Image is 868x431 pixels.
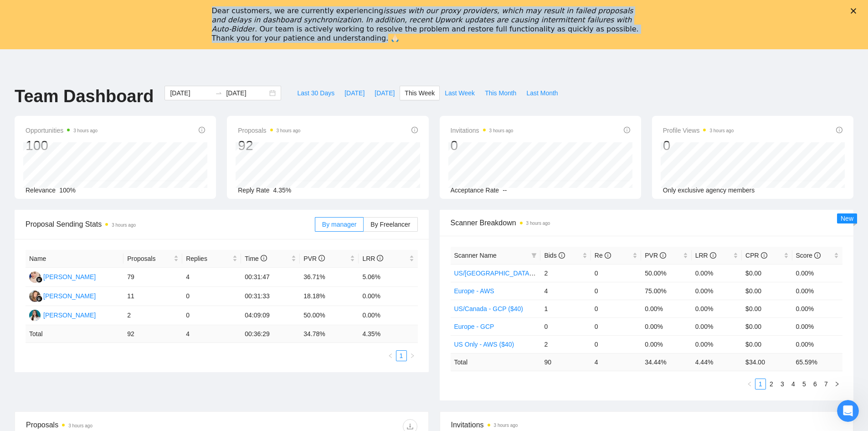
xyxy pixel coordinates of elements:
[591,300,641,317] td: 0
[359,325,417,343] td: 4.35 %
[170,88,211,98] input: Start date
[744,379,755,389] button: left
[396,351,406,361] a: 1
[127,254,172,264] span: Proposals
[692,300,742,317] td: 0.00%
[362,255,383,262] span: LRR
[747,381,752,387] span: left
[26,218,315,230] span: Proposal Sending Stats
[792,335,842,353] td: 0.00%
[454,305,523,312] a: US/Canada - GCP ($40)
[742,300,792,317] td: $0.00
[526,88,558,98] span: Last Month
[841,215,853,222] span: New
[339,86,370,100] button: [DATE]
[123,268,182,287] td: 79
[742,317,792,335] td: $0.00
[238,187,269,194] span: Reply Rate
[663,125,734,136] span: Profile Views
[663,187,755,194] span: Only exclusive agency members
[660,252,666,259] span: info-circle
[814,252,821,259] span: info-circle
[792,300,842,317] td: 0.00%
[26,125,98,136] span: Opportunities
[359,287,417,306] td: 0.00%
[26,187,56,194] span: Relevance
[709,128,734,133] time: 3 hours ago
[605,252,611,259] span: info-circle
[370,86,400,100] button: [DATE]
[400,86,440,100] button: This Week
[695,252,716,259] span: LRR
[742,353,792,371] td: $ 34.00
[297,88,334,98] span: Last 30 Days
[766,379,777,389] li: 2
[112,223,136,228] time: 3 hours ago
[641,300,691,317] td: 0.00%
[810,379,821,389] li: 6
[26,137,98,154] div: 100
[199,127,205,133] span: info-circle
[755,379,765,389] a: 1
[123,325,182,343] td: 92
[792,353,842,371] td: 65.59 %
[215,89,222,97] span: swap-right
[36,296,42,302] img: gigradar-bm.png
[43,272,96,282] div: [PERSON_NAME]
[494,423,518,428] time: 3 hours ago
[123,287,182,306] td: 11
[26,325,123,343] td: Total
[241,306,300,325] td: 04:09:09
[454,341,514,348] a: US Only - AWS ($40)
[292,86,339,100] button: Last 30 Days
[591,335,641,353] td: 0
[540,300,591,317] td: 1
[59,187,76,194] span: 100%
[245,255,267,262] span: Time
[68,423,92,428] time: 3 hours ago
[834,381,840,387] span: right
[370,221,410,228] span: By Freelancer
[29,311,96,318] a: TA[PERSON_NAME]
[241,268,300,287] td: 00:31:47
[641,317,691,335] td: 0.00%
[529,249,539,262] span: filter
[832,379,842,389] button: right
[851,8,860,14] div: Close
[451,137,514,154] div: 0
[788,379,799,389] li: 4
[300,268,359,287] td: 36.71%
[123,250,182,268] th: Proposals
[645,252,666,259] span: PVR
[241,287,300,306] td: 00:31:33
[29,271,41,283] img: AJ
[407,350,418,361] li: Next Page
[792,264,842,282] td: 0.00%
[766,379,776,389] a: 2
[396,350,407,361] li: 1
[238,137,300,154] div: 92
[238,125,300,136] span: Proposals
[182,250,241,268] th: Replies
[821,379,831,389] a: 7
[377,255,383,261] span: info-circle
[761,252,767,259] span: info-circle
[303,255,325,262] span: PVR
[454,287,494,295] a: Europe - AWS
[742,282,792,300] td: $0.00
[744,379,755,389] li: Previous Page
[531,253,537,258] span: filter
[29,292,96,299] a: NK[PERSON_NAME]
[591,282,641,300] td: 0
[36,276,42,283] img: gigradar-bm.png
[792,282,842,300] td: 0.00%
[440,86,480,100] button: Last Week
[411,127,418,133] span: info-circle
[521,86,563,100] button: Last Month
[710,252,716,259] span: info-circle
[182,268,241,287] td: 4
[26,250,123,268] th: Name
[591,317,641,335] td: 0
[692,335,742,353] td: 0.00%
[832,379,842,389] li: Next Page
